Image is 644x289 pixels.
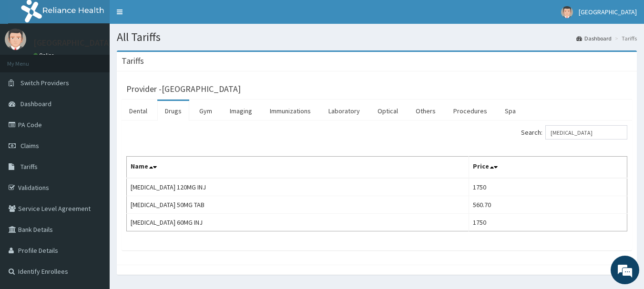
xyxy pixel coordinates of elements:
[20,79,69,87] span: Switch Providers
[613,34,637,42] li: Tariffs
[126,85,241,93] h3: Provider - [GEOGRAPHIC_DATA]
[321,101,368,121] a: Laboratory
[521,125,627,140] label: Search:
[127,178,469,196] td: [MEDICAL_DATA] 120MG INJ
[122,57,144,65] h3: Tariffs
[469,196,627,214] td: 560.70
[127,214,469,231] td: [MEDICAL_DATA] 60MG INJ
[33,39,112,47] p: [GEOGRAPHIC_DATA]
[262,101,318,121] a: Immunizations
[20,100,51,108] span: Dashboard
[33,52,56,59] a: Online
[469,157,627,179] th: Price
[408,101,443,121] a: Others
[117,31,637,43] h1: All Tariffs
[20,162,38,171] span: Tariffs
[579,8,637,16] span: [GEOGRAPHIC_DATA]
[576,34,612,42] a: Dashboard
[20,141,39,150] span: Claims
[192,101,220,121] a: Gym
[5,29,26,50] img: User Image
[469,178,627,196] td: 1750
[545,125,627,140] input: Search:
[497,101,523,121] a: Spa
[157,101,189,121] a: Drugs
[469,214,627,231] td: 1750
[127,157,469,179] th: Name
[122,101,155,121] a: Dental
[222,101,260,121] a: Imaging
[561,6,573,18] img: User Image
[370,101,406,121] a: Optical
[127,196,469,214] td: [MEDICAL_DATA] 50MG TAB
[446,101,495,121] a: Procedures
